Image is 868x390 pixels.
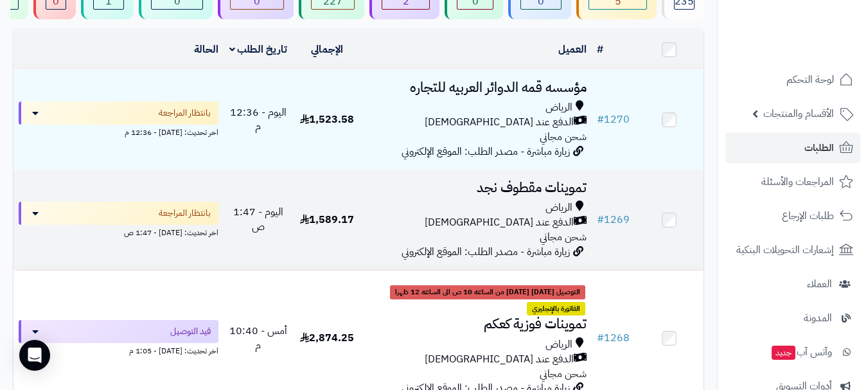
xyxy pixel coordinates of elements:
span: # [597,112,604,127]
span: الدفع عند [DEMOGRAPHIC_DATA] [425,215,574,230]
a: المدونة [725,303,860,333]
a: الإجمالي [311,42,343,57]
span: شحن مجاني [540,129,587,145]
a: المراجعات والأسئلة [725,166,860,197]
div: Open Intercom Messenger [19,340,50,371]
a: تاريخ الطلب [229,42,288,57]
span: الطلبات [804,139,834,157]
span: اليوم - 1:47 ص [233,204,283,235]
div: اخر تحديث: [DATE] - 12:36 م [19,125,218,138]
a: إشعارات التحويلات البنكية [725,235,860,265]
h3: تموينات مقطوف نجد [367,181,587,195]
a: الطلبات [725,132,860,163]
span: اليوم - 12:36 م [230,105,287,135]
span: 1,589.17 [300,212,354,227]
a: # [597,42,603,57]
a: وآتس آبجديد [725,337,860,368]
a: #1269 [597,212,630,227]
a: #1270 [597,112,630,127]
span: 2,874.25 [300,330,354,346]
span: الرياض [545,337,572,352]
span: العملاء [807,275,832,293]
h3: مؤسسه قمه الدوائر العربيه للتجاره [367,80,587,95]
div: اخر تحديث: [DATE] - 1:05 م [19,343,218,357]
span: زيارة مباشرة - مصدر الطلب: الموقع الإلكتروني [402,244,570,260]
span: بانتظار المراجعة [159,207,211,220]
span: # [597,330,604,346]
span: أمس - 10:40 م [229,323,287,353]
h3: تموينات فوزية كعكم [367,317,587,332]
a: العملاء [725,269,860,299]
span: الدفع عند [DEMOGRAPHIC_DATA] [425,352,574,367]
span: 1,523.58 [300,112,354,127]
a: #1268 [597,330,630,346]
span: قيد التوصيل [170,325,211,338]
span: شحن مجاني [540,229,587,245]
span: شحن مجاني [540,366,587,382]
span: الفاتورة بالإنجليزي [527,302,585,316]
a: العميل [558,42,587,57]
span: الدفع عند [DEMOGRAPHIC_DATA] [425,115,574,130]
img: logo-2.png [781,36,856,63]
a: طلبات الإرجاع [725,200,860,231]
span: وآتس آب [770,343,832,361]
span: الأقسام والمنتجات [763,105,834,123]
a: لوحة التحكم [725,64,860,95]
span: الرياض [545,200,572,215]
span: لوحة التحكم [786,71,834,89]
span: إشعارات التحويلات البنكية [736,241,834,259]
div: اخر تحديث: [DATE] - 1:47 ص [19,225,218,238]
span: التوصيل [DATE] [DATE] من الساعه 10 ص الى الساعه 12 ظهرا [390,285,585,299]
span: زيارة مباشرة - مصدر الطلب: الموقع الإلكتروني [402,144,570,159]
a: الحالة [194,42,218,57]
span: # [597,212,604,227]
span: بانتظار المراجعة [159,107,211,120]
span: طلبات الإرجاع [782,207,834,225]
span: المراجعات والأسئلة [761,173,834,191]
span: جديد [772,346,795,360]
span: المدونة [804,309,832,327]
span: الرياض [545,100,572,115]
